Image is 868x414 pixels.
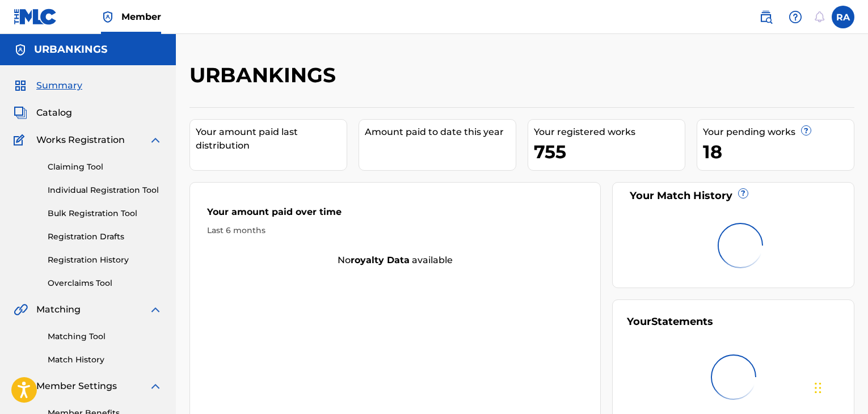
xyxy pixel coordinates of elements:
[739,189,748,198] span: ?
[190,254,600,267] div: No available
[789,10,802,24] img: help
[759,10,773,24] img: search
[811,360,868,414] iframe: Chat Widget
[189,62,342,88] h2: URBANKINGS
[101,10,115,24] img: Top Rightsholder
[14,133,28,147] img: Works Registration
[48,184,162,196] a: Individual Registration Tool
[48,254,162,266] a: Registration History
[784,6,807,28] div: Help
[14,79,27,92] img: Summary
[36,79,82,92] span: Summary
[710,216,771,276] img: preloader
[196,125,347,153] div: Your amount paid last distribution
[814,11,825,23] div: Notifications
[48,208,162,219] a: Bulk Registration Tool
[36,133,125,147] span: Works Registration
[36,303,81,316] span: Matching
[365,125,516,139] div: Amount paid to date this year
[34,43,107,56] h5: URBANKINGS
[121,10,161,23] span: Member
[207,225,583,236] div: Last 6 months
[351,255,410,265] strong: royalty data
[149,133,162,147] img: expand
[802,126,811,135] span: ?
[48,277,162,289] a: Overclaims Tool
[703,139,854,164] div: 18
[815,371,821,405] div: Drag
[14,106,27,120] img: Catalog
[48,354,162,366] a: Match History
[14,303,28,316] img: Matching
[534,139,685,164] div: 755
[832,6,854,28] div: User Menu
[149,303,162,316] img: expand
[627,188,840,204] div: Your Match History
[36,379,117,393] span: Member Settings
[149,379,162,393] img: expand
[48,161,162,173] a: Claiming Tool
[703,347,764,408] img: preloader
[48,331,162,343] a: Matching Tool
[14,9,57,25] img: MLC Logo
[36,106,72,120] span: Catalog
[207,205,583,225] div: Your amount paid over time
[14,106,72,120] a: CatalogCatalog
[14,79,82,92] a: SummarySummary
[48,231,162,243] a: Registration Drafts
[627,314,713,329] div: Your Statements
[14,43,27,57] img: Accounts
[14,379,27,393] img: Member Settings
[534,125,685,139] div: Your registered works
[755,6,777,28] a: Public Search
[703,125,854,139] div: Your pending works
